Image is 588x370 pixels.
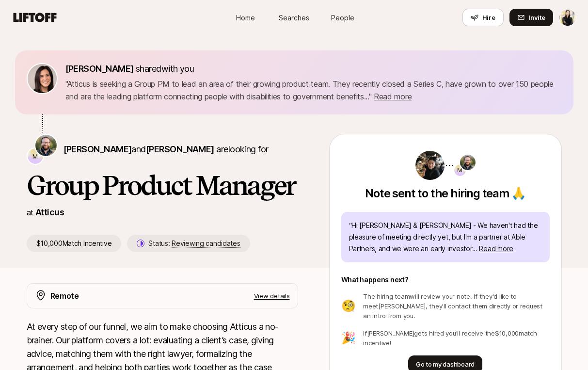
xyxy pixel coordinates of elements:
[559,9,576,26] button: Alison Ryu
[254,291,290,301] p: View details
[462,9,504,26] button: Hire
[148,238,240,249] p: Status:
[65,62,198,76] p: shared
[365,187,525,200] p: Note sent to the hiring team 🙏
[341,332,356,344] p: 🎉
[161,64,194,74] span: with you
[349,220,542,255] p: “Hi [PERSON_NAME] & [PERSON_NAME] - We haven't had the pleasure of meeting directly yet, but I'm ...
[482,13,495,22] span: Hire
[509,9,553,26] button: Invite
[318,9,367,27] a: People
[27,235,122,252] p: $10,000 Match Incentive
[32,150,38,162] p: M
[131,144,214,154] span: and
[64,143,269,156] p: are looking for
[457,164,462,176] p: M
[363,291,549,321] p: The hiring team will review your note. If they'd like to meet [PERSON_NAME] , they'll contact the...
[415,151,445,180] img: Samantha Ryu
[559,9,576,26] img: Alison Ryu
[65,78,562,103] p: " Atticus is seeking a Group PM to lead an area of their growing product team. They recently clos...
[341,274,550,286] p: What happens next?
[460,155,476,170] img: Ben Abrahams
[27,206,33,219] p: at
[50,290,79,302] p: Remote
[28,64,57,93] img: 71d7b91d_d7cb_43b4_a7ea_a9b2f2cc6e03.jpg
[172,239,240,248] span: Reviewing candidates
[35,207,64,217] a: Atticus
[279,13,309,23] span: Searches
[331,13,354,23] span: People
[270,9,318,27] a: Searches
[236,13,255,23] span: Home
[146,144,214,154] span: [PERSON_NAME]
[35,135,57,156] img: Ben Abrahams
[222,9,270,27] a: Home
[374,92,412,101] span: Read more
[65,64,134,74] span: [PERSON_NAME]
[64,144,132,154] span: [PERSON_NAME]
[479,244,513,253] span: Read more
[363,328,549,348] p: If [PERSON_NAME] gets hired you'll receive the $10,000 match incentive!
[529,13,545,22] span: Invite
[27,171,298,200] h1: Group Product Manager
[341,300,356,312] p: 🧐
